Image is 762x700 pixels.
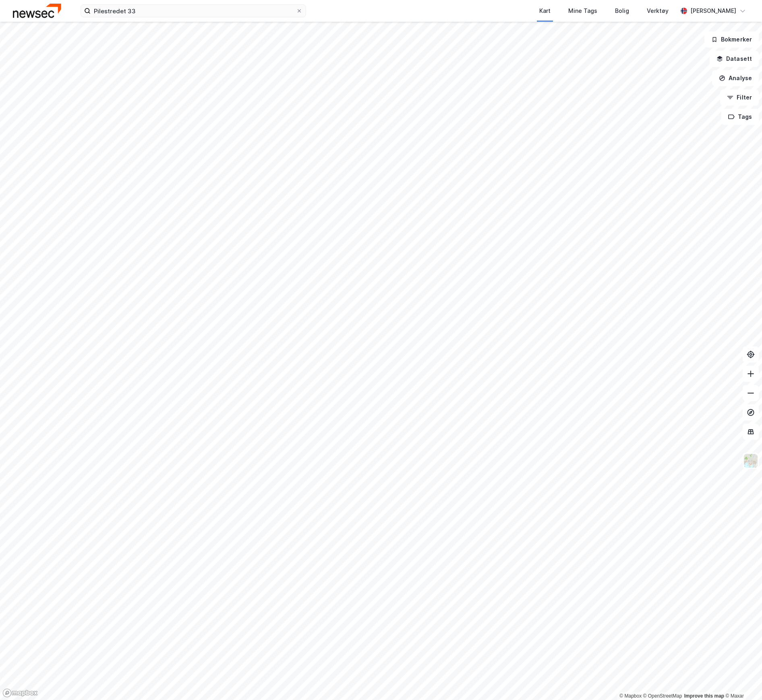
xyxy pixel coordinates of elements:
div: [PERSON_NAME] [690,6,736,16]
input: Søk på adresse, matrikkel, gårdeiere, leietakere eller personer [91,5,296,17]
div: Bolig [615,6,629,16]
div: Verktøy [647,6,669,16]
button: Tags [721,109,759,125]
button: Bokmerker [704,31,759,48]
button: Filter [720,89,759,106]
iframe: Chat Widget [722,661,762,700]
div: Kart [539,6,551,16]
a: OpenStreetMap [643,693,682,699]
img: newsec-logo.f6e21ccffca1b3a03d2d.png [13,4,61,18]
div: Mine Tags [568,6,597,16]
button: Analyse [712,70,759,86]
img: Z [743,453,758,468]
a: Mapbox [619,693,642,699]
button: Datasett [710,51,759,67]
a: Mapbox homepage [2,688,38,698]
a: Improve this map [684,693,724,699]
div: Kontrollprogram for chat [722,661,762,700]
